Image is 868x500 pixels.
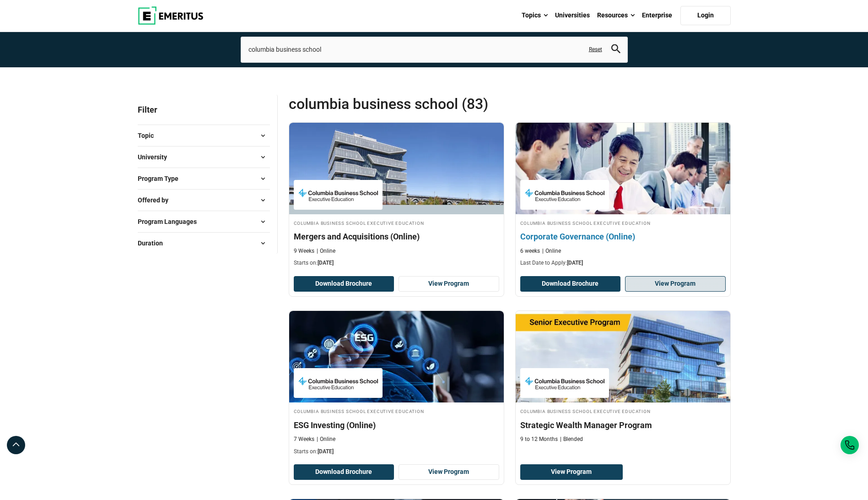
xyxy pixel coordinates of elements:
button: Program Languages [138,215,270,228]
span: Topic [138,130,161,141]
a: View Program [520,464,623,480]
p: Starts on: [294,259,499,267]
span: [DATE] [567,260,583,266]
span: Program Type [138,174,186,184]
img: ESG Investing (Online) | Online Finance Course [289,311,504,402]
img: Columbia Business School Executive Education [298,185,378,205]
button: Program Type [138,172,270,185]
a: search [611,47,620,55]
span: Offered by [138,195,176,205]
img: Columbia Business School Executive Education [298,373,378,393]
a: View Program [399,464,499,480]
p: 7 Weeks [294,435,314,443]
a: Finance Course by Columbia Business School Executive Education - October 30, 2025 Columbia Busine... [289,123,504,272]
h4: Mergers and Acquisitions (Online) [294,231,499,242]
button: search [611,44,620,55]
p: 9 to 12 Months [520,435,558,443]
button: Offered by [138,193,270,207]
h4: Columbia Business School Executive Education [520,219,726,227]
button: Download Brochure [520,276,621,292]
a: Finance Course by Columbia Business School Executive Education - September 18, 2025 Columbia Busi... [289,311,504,460]
button: Duration [138,236,270,250]
p: Blended [560,435,583,443]
img: Columbia Business School Executive Education [525,373,604,393]
a: View Program [625,276,726,292]
p: Online [317,247,335,255]
p: Online [317,435,335,443]
button: Download Brochure [294,276,394,292]
span: Program Languages [138,217,204,227]
span: columbia business school (83) [289,95,510,113]
h4: Strategic Wealth Manager Program [520,419,726,431]
input: search-page [241,37,628,62]
h4: ESG Investing (Online) [294,419,499,431]
h4: Columbia Business School Executive Education [520,407,726,415]
p: Starts on: [294,448,499,456]
span: University [138,152,174,162]
p: Filter [138,95,270,125]
h4: Columbia Business School Executive Education [294,407,499,415]
img: Columbia Business School Executive Education [525,185,604,205]
a: Business Management Course by Columbia Business School Executive Education - September 4, 2025 Co... [516,123,730,272]
a: Finance Course by Columbia Business School Executive Education - Columbia Business School Executi... [516,311,730,448]
button: Topic [138,129,270,142]
p: 6 weeks [520,247,540,255]
a: Login [680,6,731,25]
p: Online [542,247,561,255]
img: Strategic Wealth Manager Program | Online Finance Course [516,311,730,402]
a: Reset search [589,46,602,54]
p: 9 Weeks [294,247,314,255]
img: Mergers and Acquisitions (Online) | Online Finance Course [289,123,504,214]
p: Last Date to Apply: [520,259,726,267]
span: [DATE] [318,448,334,455]
span: [DATE] [318,260,334,266]
span: Duration [138,238,170,248]
a: View Program [399,276,499,292]
img: Corporate Governance (Online) | Online Business Management Course [505,118,741,219]
h4: Corporate Governance (Online) [520,231,726,242]
button: Download Brochure [294,464,394,480]
h4: Columbia Business School Executive Education [294,219,499,227]
button: University [138,150,270,164]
